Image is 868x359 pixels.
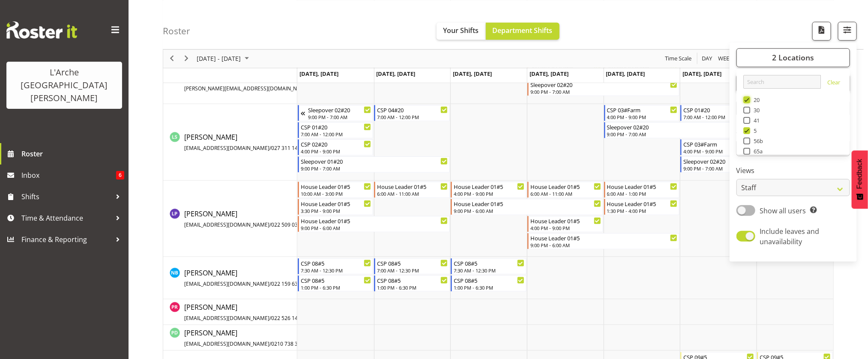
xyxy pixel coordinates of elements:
[184,302,304,322] span: [PERSON_NAME]
[195,53,253,64] button: August 2025
[750,96,760,103] span: 20
[271,340,304,347] span: 0210 738 372
[15,66,114,105] div: L'Arche [GEOGRAPHIC_DATA][PERSON_NAME]
[530,233,677,242] div: House Leader 01#5
[301,267,371,274] div: 7:30 AM - 12:30 PM
[298,199,374,215] div: Lydia Peters"s event - House Leader 01#5 Begin From Monday, August 18, 2025 at 3:30:00 PM GMT+12:...
[527,216,603,232] div: Lydia Peters"s event - House Leader 01#5 Begin From Thursday, August 21, 2025 at 4:00:00 PM GMT+1...
[454,182,524,191] div: House Leader 01#5
[301,182,371,191] div: House Leader 01#5
[604,105,680,121] div: Leanne Smith"s event - CSP 03#Farm Begin From Friday, August 22, 2025 at 4:00:00 PM GMT+12:00 End...
[301,276,371,284] div: CSP 08#5
[298,105,374,121] div: Leanne Smith"s event - Sleepover 02#20 Begin From Sunday, August 17, 2025 at 9:00:00 PM GMT+12:00...
[377,259,448,267] div: CSP 08#5
[298,182,374,198] div: Lydia Peters"s event - House Leader 01#5 Begin From Monday, August 18, 2025 at 10:00:00 AM GMT+12...
[604,122,756,138] div: Leanne Smith"s event - Sleepover 02#20 Begin From Friday, August 22, 2025 at 9:00:00 PM GMT+12:00...
[184,144,269,152] span: [EMAIL_ADDRESS][DOMAIN_NAME]
[827,78,840,88] a: Clear
[750,127,757,134] span: 5
[750,137,763,144] span: 56b
[454,267,524,274] div: 7:30 AM - 12:30 PM
[184,328,304,348] a: [PERSON_NAME][EMAIL_ADDRESS][DOMAIN_NAME]/0210 738 372
[184,340,269,347] span: [EMAIL_ADDRESS][DOMAIN_NAME]
[856,159,864,189] span: Feedback
[298,156,450,173] div: Leanne Smith"s event - Sleepover 01#20 Begin From Monday, August 18, 2025 at 9:00:00 PM GMT+12:00...
[377,276,448,284] div: CSP 08#5
[298,275,374,292] div: Nena Barwell"s event - CSP 08#5 Begin From Monday, August 18, 2025 at 1:00:00 PM GMT+12:00 Ends A...
[451,182,527,198] div: Lydia Peters"s event - House Leader 01#5 Begin From Wednesday, August 20, 2025 at 4:00:00 PM GMT+...
[377,190,448,197] div: 6:00 AM - 11:00 AM
[451,275,527,292] div: Nena Barwell"s event - CSP 08#5 Begin From Wednesday, August 20, 2025 at 1:00:00 PM GMT+12:00 End...
[530,216,601,225] div: House Leader 01#5
[301,199,371,208] div: House Leader 01#5
[194,49,254,67] div: August 18 - 24, 2025
[736,165,850,176] label: Views
[269,340,271,347] span: /
[607,207,678,214] div: 1:30 PM - 4:00 PM
[454,199,601,208] div: House Leader 01#5
[451,199,603,215] div: Lydia Peters"s event - House Leader 01#5 Begin From Wednesday, August 20, 2025 at 9:00:00 PM GMT+...
[21,212,111,224] span: Time & Attendance
[838,21,857,40] button: Filter Shifts
[271,221,304,228] span: 022 509 0343
[298,122,374,138] div: Leanne Smith"s event - CSP 01#20 Begin From Monday, August 18, 2025 at 7:00:00 AM GMT+12:00 Ends ...
[493,25,553,35] span: Department Shifts
[760,206,806,215] span: Show all users
[301,259,371,267] div: CSP 08#5
[184,132,304,153] a: [PERSON_NAME][EMAIL_ADDRESS][DOMAIN_NAME]/027 311 1478
[301,207,371,214] div: 3:30 PM - 9:00 PM
[163,181,297,257] td: Lydia Peters resource
[116,171,124,179] span: 6
[6,21,77,39] img: Rosterit website logo
[530,190,601,197] div: 6:00 AM - 11:00 AM
[377,284,448,291] div: 1:00 PM - 6:30 PM
[301,157,448,165] div: Sleepover 01#20
[298,258,374,275] div: Nena Barwell"s event - CSP 08#5 Begin From Monday, August 18, 2025 at 7:30:00 AM GMT+12:00 Ends A...
[683,105,754,114] div: CSP 01#20
[301,140,371,148] div: CSP 02#20
[454,276,524,284] div: CSP 08#5
[377,105,448,114] div: CSP 04#20
[717,53,734,64] button: Timeline Week
[682,69,721,77] span: [DATE], [DATE]
[377,69,416,77] span: [DATE], [DATE]
[163,62,297,104] td: Kathryn Hunt resource
[454,284,524,291] div: 1:00 PM - 6:30 PM
[451,258,527,275] div: Nena Barwell"s event - CSP 08#5 Begin From Wednesday, August 20, 2025 at 7:30:00 AM GMT+12:00 End...
[269,144,271,152] span: /
[527,182,603,198] div: Lydia Peters"s event - House Leader 01#5 Begin From Thursday, August 21, 2025 at 6:00:00 AM GMT+1...
[377,182,448,191] div: House Leader 01#5
[163,325,297,351] td: Pauline Denton resource
[271,314,304,322] span: 022 526 1409
[21,147,124,160] span: Roster
[717,53,733,64] span: Week
[374,275,450,292] div: Nena Barwell"s event - CSP 08#5 Begin From Tuesday, August 19, 2025 at 1:00:00 PM GMT+12:00 Ends ...
[301,190,371,197] div: 10:00 AM - 3:00 PM
[163,26,190,36] h4: Roster
[607,190,678,197] div: 6:00 AM - 1:00 PM
[301,216,448,225] div: House Leader 01#5
[181,53,192,64] button: Next
[453,69,492,77] span: [DATE], [DATE]
[21,190,111,203] span: Shifts
[184,328,304,348] span: [PERSON_NAME]
[607,114,678,120] div: 4:00 PM - 9:00 PM
[184,268,304,288] span: [PERSON_NAME]
[301,224,448,231] div: 9:00 PM - 6:00 AM
[743,75,821,88] input: Search
[184,85,310,92] span: [PERSON_NAME][EMAIL_ADDRESS][DOMAIN_NAME]
[196,53,242,64] span: [DATE] - [DATE]
[607,123,754,131] div: Sleepover 02#20
[680,156,832,173] div: Leanne Smith"s event - Sleepover 02#20 Begin From Saturday, August 23, 2025 at 9:00:00 PM GMT+12:...
[184,221,269,228] span: [EMAIL_ADDRESS][DOMAIN_NAME]
[179,49,194,67] div: next period
[184,280,269,287] span: [EMAIL_ADDRESS][DOMAIN_NAME]
[184,209,304,229] span: [PERSON_NAME]
[604,199,680,215] div: Lydia Peters"s event - House Leader 01#5 Begin From Friday, August 22, 2025 at 1:30:00 PM GMT+12:...
[184,73,344,93] span: [PERSON_NAME]
[271,144,304,152] span: 027 311 1478
[184,302,304,323] a: [PERSON_NAME][EMAIL_ADDRESS][DOMAIN_NAME]/022 526 1409
[301,131,371,138] div: 7:00 AM - 12:00 PM
[269,314,271,322] span: /
[374,105,450,121] div: Leanne Smith"s event - CSP 04#20 Begin From Tuesday, August 19, 2025 at 7:00:00 AM GMT+12:00 Ends...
